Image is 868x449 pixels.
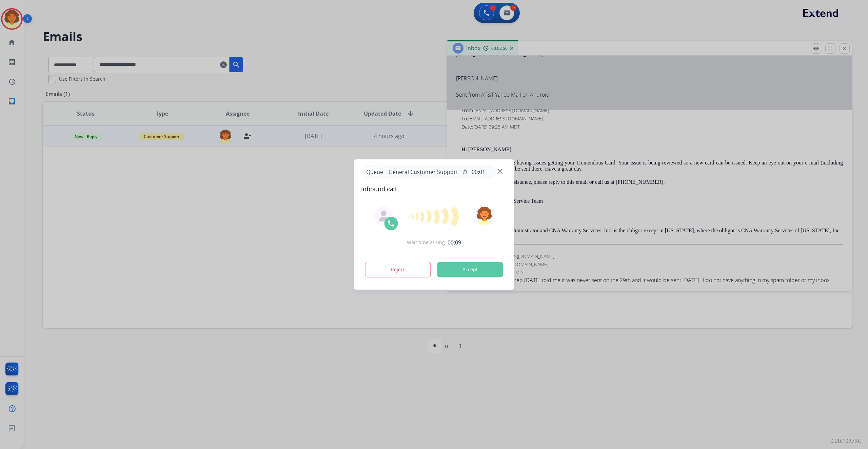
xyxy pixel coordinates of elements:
span: 00:09 [448,238,461,247]
button: Reject [365,262,431,277]
mat-icon: timer [462,169,468,175]
span: Wait time at ring: [407,239,446,246]
button: Accept [437,262,503,277]
span: General Customer Support [386,168,461,176]
img: agent-avatar [378,211,389,221]
img: call-icon [387,219,395,228]
img: avatar [475,206,494,225]
p: Queue [364,168,386,176]
span: Inbound call [361,184,507,194]
img: close-button [497,169,502,174]
span: 00:01 [472,168,485,176]
p: 0.20.1027RC [830,437,861,445]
